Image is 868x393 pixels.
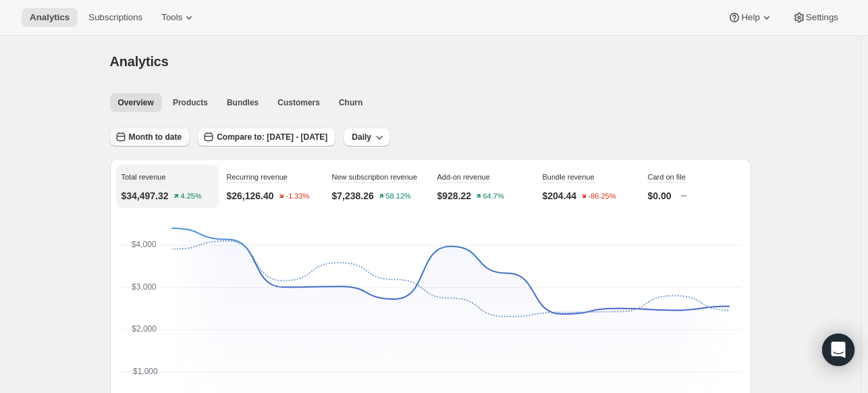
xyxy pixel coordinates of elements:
[198,128,335,147] button: Compare to: [DATE] - [DATE]
[121,189,169,203] p: $34,497.32
[483,192,504,201] text: 64.7%
[589,192,616,201] text: -86.25%
[80,8,151,27] button: Subscriptions
[784,8,846,27] button: Settings
[217,132,327,142] span: Compare to: [DATE] - [DATE]
[161,12,182,23] span: Tools
[385,192,411,201] text: 58.12%
[543,173,595,181] span: Bundle revenue
[806,12,838,23] span: Settings
[132,324,157,334] text: $2,000
[227,189,274,203] p: $26,126.40
[88,12,142,23] span: Subscriptions
[543,189,577,203] p: $204.44
[332,173,418,181] span: New subscription revenue
[339,97,362,108] span: Churn
[121,173,166,181] span: Total revenue
[437,189,472,203] p: $928.22
[352,132,371,142] span: Daily
[648,189,672,203] p: $0.00
[344,128,390,147] button: Daily
[131,240,156,249] text: $4,000
[118,97,154,108] span: Overview
[648,173,686,181] span: Card on file
[180,192,201,201] text: 4.25%
[286,192,309,201] text: -1.33%
[110,54,169,69] span: Analytics
[720,8,781,27] button: Help
[22,8,78,27] button: Analytics
[110,128,190,147] button: Month to date
[437,173,490,181] span: Add-on revenue
[741,12,759,23] span: Help
[227,97,259,108] span: Bundles
[173,97,208,108] span: Products
[132,282,157,292] text: $3,000
[30,12,70,23] span: Analytics
[822,334,855,366] div: Open Intercom Messenger
[129,132,182,142] span: Month to date
[153,8,204,27] button: Tools
[227,173,288,181] span: Recurring revenue
[133,367,158,376] text: $1,000
[277,97,320,108] span: Customers
[332,189,374,203] p: $7,238.26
